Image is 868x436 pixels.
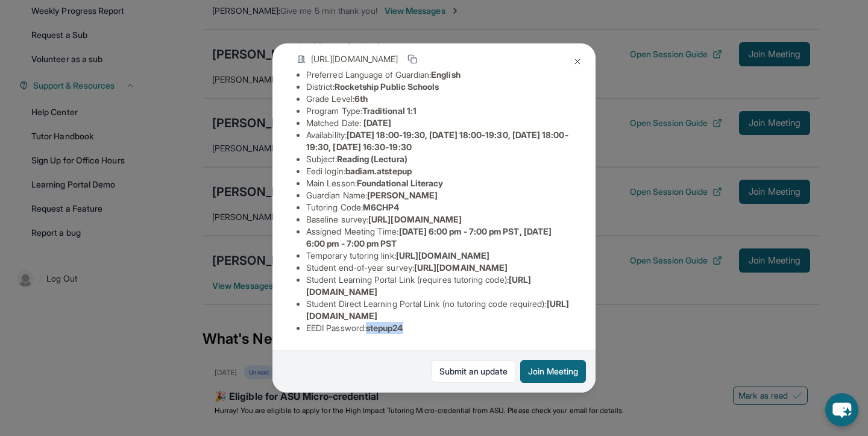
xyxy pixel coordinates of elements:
span: [URL][DOMAIN_NAME] [368,214,462,224]
li: Main Lesson : [306,177,571,189]
span: 6th [354,93,368,104]
span: M6CHP4 [363,202,399,212]
span: [PERSON_NAME] [367,190,438,200]
button: chat-button [825,393,858,426]
li: Grade Level: [306,93,571,105]
li: Temporary tutoring link : [306,250,571,262]
button: Copy link [405,52,420,66]
img: Close Icon [573,57,582,66]
span: [URL][DOMAIN_NAME] [396,250,489,261]
span: English [431,69,461,80]
li: Matched Date: [306,117,571,129]
span: [DATE] 18:00-19:30, [DATE] 18:00-19:30, [DATE] 18:00-19:30, [DATE] 16:30-19:30 [306,130,568,152]
li: Baseline survey : [306,213,571,226]
li: Guardian Name : [306,189,571,201]
span: Foundational Literacy [357,178,443,188]
li: Preferred Language of Guardian: [306,69,571,81]
li: Subject : [306,153,571,165]
li: Tutoring Code : [306,201,571,213]
li: Availability: [306,129,571,153]
span: Traditional 1:1 [362,106,417,116]
span: [URL][DOMAIN_NAME] [311,53,398,65]
li: Student end-of-year survey : [306,262,571,274]
span: [DATE] 6:00 pm - 7:00 pm PST, [DATE] 6:00 pm - 7:00 pm PST [306,226,552,248]
li: Student Learning Portal Link (requires tutoring code) : [306,274,571,298]
li: Student Direct Learning Portal Link (no tutoring code required) : [306,298,571,322]
a: Submit an update [432,360,515,383]
li: District: [306,81,571,93]
button: Join Meeting [520,360,586,383]
li: Assigned Meeting Time : [306,226,571,250]
span: [URL][DOMAIN_NAME] [414,262,508,273]
span: [DATE] [363,118,391,128]
span: stepup24 [366,323,403,333]
span: badiam.atstepup [345,166,412,176]
span: Reading (Lectura) [337,154,407,164]
li: EEDI Password : [306,322,571,334]
li: Program Type: [306,105,571,117]
span: Rocketship Public Schools [335,81,439,92]
li: Eedi login : [306,165,571,177]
